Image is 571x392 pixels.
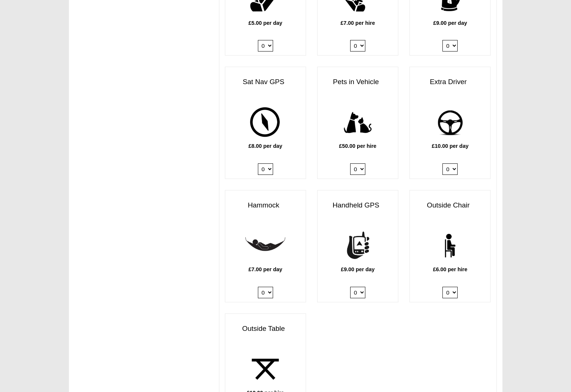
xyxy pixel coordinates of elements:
b: £9.00 per day [341,266,375,272]
h3: Outside Chair [410,198,490,213]
b: £6.00 per hire [433,266,467,272]
img: add-driver.png [430,102,470,143]
h3: Pets in Vehicle [318,74,398,90]
h3: Outside Table [225,321,306,336]
h3: Extra Driver [410,74,490,90]
b: £8.00 per day [249,143,282,149]
b: £10.00 per day [432,143,468,149]
img: handheld-gps.png [338,226,378,266]
img: chair.png [430,226,470,266]
img: pets.png [338,102,378,143]
h3: Sat Nav GPS [225,74,306,90]
h3: Hammock [225,198,306,213]
img: hammock.png [245,226,286,266]
b: £9.00 per day [433,20,467,26]
b: £5.00 per day [249,20,282,26]
img: gps.png [245,102,286,143]
b: £7.00 per day [249,266,282,272]
b: £7.00 per hire [341,20,375,26]
h3: Handheld GPS [318,198,398,213]
img: table.png [245,349,286,389]
b: £50.00 per hire [339,143,376,149]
